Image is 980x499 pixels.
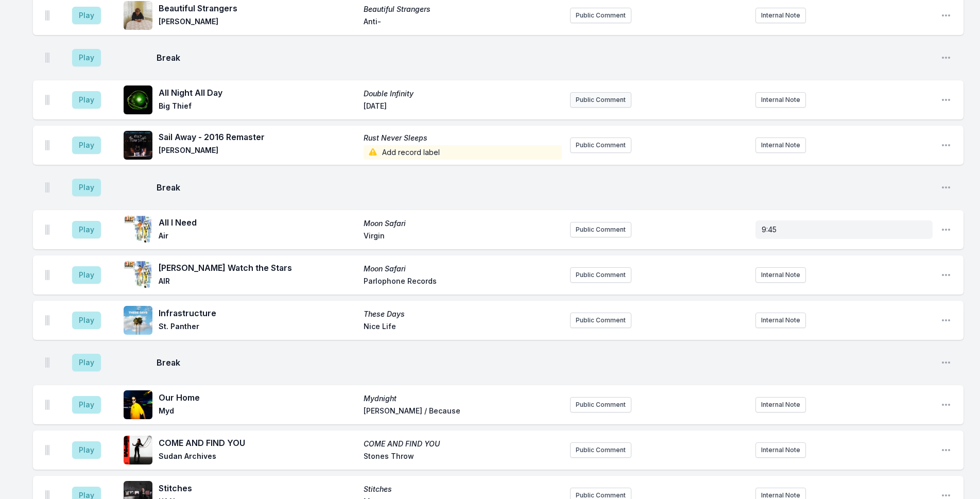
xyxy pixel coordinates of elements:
[755,442,806,458] button: Internal Note
[364,133,562,143] span: Rust Never Sleeps
[364,393,562,404] span: Mydnight
[72,266,101,284] button: Play
[45,225,49,235] img: Drag Handle
[364,439,562,449] span: COME AND FIND YOU
[755,92,806,108] button: Internal Note
[364,4,562,14] span: Beautiful Strangers
[364,321,562,334] span: Nice Life
[72,179,101,196] button: Play
[941,357,951,368] button: Open playlist item options
[72,354,101,371] button: Play
[124,1,152,30] img: Beautiful Strangers
[159,87,357,99] span: All Night All Day
[45,445,49,455] img: Drag Handle
[72,49,101,66] button: Play
[159,145,357,160] span: [PERSON_NAME]
[72,136,101,154] button: Play
[755,267,806,283] button: Internal Note
[72,441,101,459] button: Play
[45,53,49,63] img: Drag Handle
[364,218,562,229] span: Moon Safari
[157,181,933,194] span: Break
[124,215,152,244] img: Moon Safari
[941,315,951,325] button: Open playlist item options
[941,10,951,21] button: Open playlist item options
[364,145,562,160] span: Add record label
[941,400,951,410] button: Open playlist item options
[159,131,357,143] span: Sail Away - 2016 Remaster
[45,140,49,150] img: Drag Handle
[159,231,357,243] span: Air
[762,225,777,234] span: 9:45
[570,137,631,153] button: Public Comment
[159,262,357,274] span: [PERSON_NAME] Watch the Stars
[570,442,631,458] button: Public Comment
[364,89,562,99] span: Double Infinity
[124,390,152,419] img: Mydnight
[570,267,631,283] button: Public Comment
[159,321,357,334] span: St. Panther
[941,95,951,105] button: Open playlist item options
[364,101,562,113] span: [DATE]
[941,182,951,193] button: Open playlist item options
[364,231,562,243] span: Virgin
[364,484,562,494] span: Stitches
[159,307,357,319] span: Infrastructure
[570,397,631,412] button: Public Comment
[364,264,562,274] span: Moon Safari
[755,397,806,412] button: Internal Note
[124,85,152,114] img: Double Infinity
[124,436,152,464] img: COME AND FIND YOU
[159,391,357,404] span: Our Home
[159,406,357,418] span: Myd
[45,357,49,368] img: Drag Handle
[755,313,806,328] button: Internal Note
[45,270,49,280] img: Drag Handle
[570,313,631,328] button: Public Comment
[72,221,101,238] button: Play
[159,216,357,229] span: All I Need
[159,437,357,449] span: COME AND FIND YOU
[45,95,49,105] img: Drag Handle
[941,140,951,150] button: Open playlist item options
[159,482,357,494] span: Stitches
[157,356,933,369] span: Break
[364,276,562,288] span: Parlophone Records
[941,225,951,235] button: Open playlist item options
[159,16,357,29] span: [PERSON_NAME]
[364,16,562,29] span: Anti‐
[159,101,357,113] span: Big Thief
[45,10,49,21] img: Drag Handle
[45,400,49,410] img: Drag Handle
[72,396,101,414] button: Play
[72,91,101,109] button: Play
[364,406,562,418] span: [PERSON_NAME] / Because
[159,276,357,288] span: AIR
[570,8,631,23] button: Public Comment
[72,7,101,24] button: Play
[124,131,152,160] img: Rust Never Sleeps
[941,445,951,455] button: Open playlist item options
[45,315,49,325] img: Drag Handle
[159,2,357,14] span: Beautiful Strangers
[159,451,357,463] span: Sudan Archives
[364,309,562,319] span: These Days
[124,261,152,289] img: Moon Safari
[570,92,631,108] button: Public Comment
[45,182,49,193] img: Drag Handle
[755,8,806,23] button: Internal Note
[364,451,562,463] span: Stones Throw
[570,222,631,237] button: Public Comment
[157,51,933,64] span: Break
[941,53,951,63] button: Open playlist item options
[755,137,806,153] button: Internal Note
[941,270,951,280] button: Open playlist item options
[124,306,152,335] img: These Days
[72,312,101,329] button: Play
